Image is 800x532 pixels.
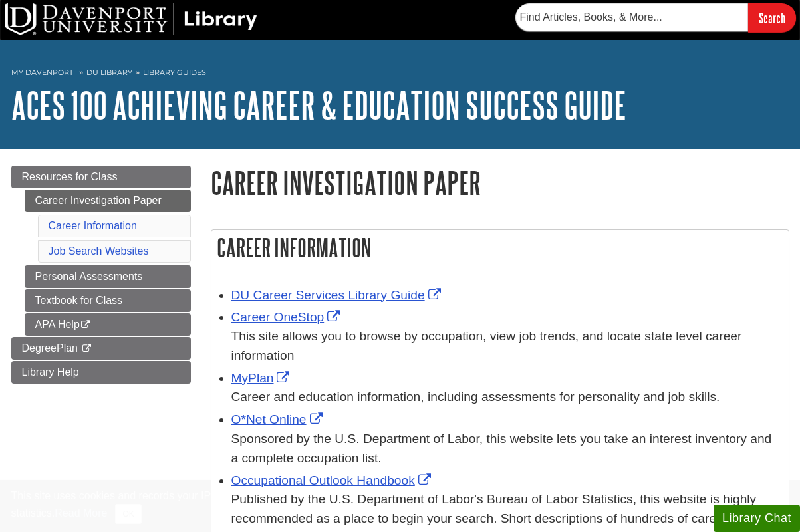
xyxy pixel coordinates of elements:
a: Textbook for Class [25,289,191,312]
a: Library Guides [143,68,206,77]
a: Link opens in new window [231,288,444,302]
div: Sponsored by the U.S. Department of Labor, this website lets you take an interest inventory and a... [231,430,782,468]
a: Career Information [49,220,137,231]
button: Library Chat [714,505,800,532]
nav: breadcrumb [11,64,789,85]
img: DU Library [5,3,257,35]
h2: Career Information [211,230,789,265]
span: Library Help [22,366,79,378]
a: Link opens in new window [231,412,326,426]
a: Link opens in new window [231,473,434,487]
span: Resources for Class [22,171,118,182]
input: Search [748,3,796,32]
a: DegreePlan [11,337,191,360]
a: Link opens in new window [231,371,293,385]
form: Searches DU Library's articles, books, and more [515,3,796,32]
span: DegreePlan [22,342,78,354]
a: My Davenport [11,67,73,78]
a: Career Investigation Paper [25,190,191,212]
a: Personal Assessments [25,265,191,288]
button: Close [115,504,141,524]
a: Library Help [11,361,191,384]
a: DU Library [86,68,132,77]
div: This site allows you to browse by occupation, view job trends, and locate state level career info... [231,327,782,366]
i: This link opens in a new window [80,321,91,329]
a: ACES 100 Achieving Career & Education Success Guide [11,84,626,126]
a: Resources for Class [11,166,191,188]
div: Career and education information, including assessments for personality and job skills. [231,388,782,407]
a: Read More [55,507,107,519]
a: Link opens in new window [231,310,344,324]
a: Job Search Websites [49,245,149,257]
i: This link opens in a new window [80,344,92,353]
a: APA Help [25,313,191,336]
div: This site uses cookies and records your IP address for usage statistics. Additionally, we use Goo... [11,488,789,524]
input: Find Articles, Books, & More... [515,3,748,31]
h1: Career Investigation Paper [211,166,789,199]
div: Guide Page Menu [11,166,191,384]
